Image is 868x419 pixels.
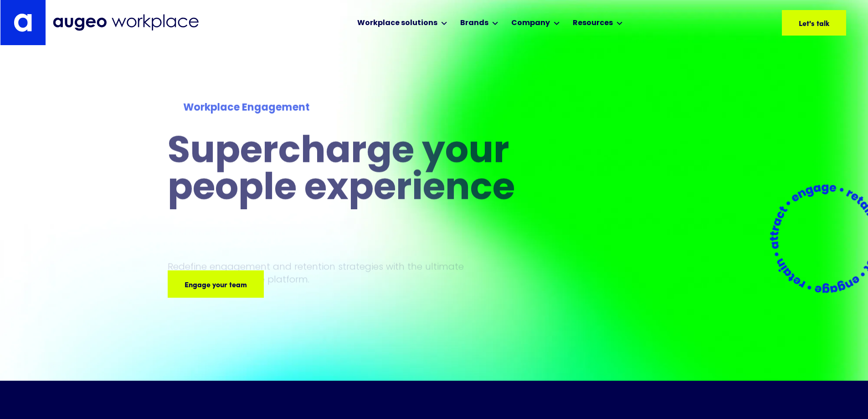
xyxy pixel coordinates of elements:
div: Workplace solutions [357,18,437,29]
div: Brands [460,18,488,29]
div: Resources [573,18,613,29]
h1: Supercharge your people experience [168,134,561,208]
p: Redefine engagement and retention strategies with the ultimate employee experience platform. [168,260,481,285]
div: Workplace Engagement [183,100,546,115]
div: Company [511,18,550,29]
a: Let's talk [782,10,846,36]
img: Augeo's "a" monogram decorative logo in white. [14,13,32,32]
a: Engage your team [168,270,264,298]
img: Augeo Workplace business unit full logo in mignight blue. [53,14,199,31]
